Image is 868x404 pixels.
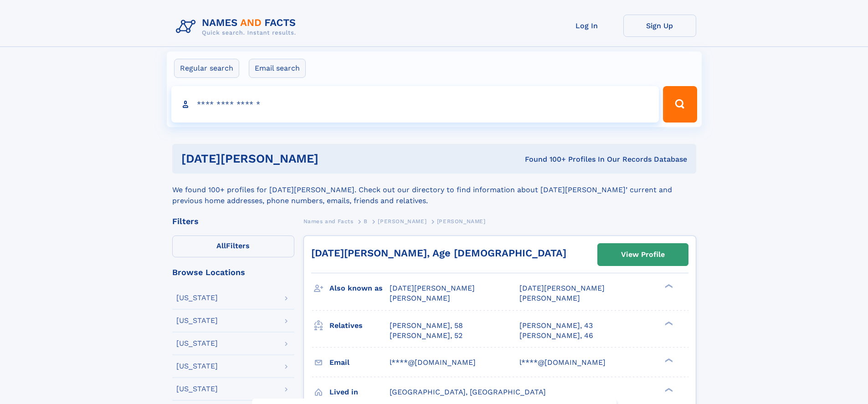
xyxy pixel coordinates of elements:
label: Email search [249,59,306,78]
div: ❯ [663,320,673,326]
input: search input [171,86,659,123]
h3: Relatives [329,318,390,333]
a: Log In [550,15,623,37]
div: Filters [172,217,294,225]
a: Names and Facts [303,215,354,227]
h1: [DATE][PERSON_NAME] [181,153,422,164]
div: Browse Locations [172,268,294,276]
a: [PERSON_NAME] [378,215,426,227]
div: ❯ [663,357,673,363]
a: [PERSON_NAME], 46 [519,331,593,341]
h3: Email [329,355,390,370]
div: ❯ [663,387,673,393]
span: [PERSON_NAME] [437,218,486,225]
a: [DATE][PERSON_NAME], Age [DEMOGRAPHIC_DATA] [311,247,566,259]
span: [DATE][PERSON_NAME] [519,284,605,292]
div: [US_STATE] [176,340,218,347]
a: B [364,215,368,227]
label: Regular search [174,59,239,78]
div: [US_STATE] [176,363,218,370]
div: ❯ [663,283,673,289]
span: [PERSON_NAME] [390,294,450,302]
div: [US_STATE] [176,317,218,324]
a: [PERSON_NAME], 43 [519,321,593,331]
a: Sign Up [623,15,696,37]
div: [US_STATE] [176,385,218,393]
button: Search Button [663,86,697,123]
div: Found 100+ Profiles In Our Records Database [421,154,687,164]
span: [PERSON_NAME] [519,294,580,302]
div: [US_STATE] [176,294,218,302]
span: B [364,218,368,225]
span: [GEOGRAPHIC_DATA], [GEOGRAPHIC_DATA] [390,388,546,396]
span: [PERSON_NAME] [378,218,426,225]
div: We found 100+ profiles for [DATE][PERSON_NAME]. Check out our directory to find information about... [172,174,696,206]
img: Logo Names and Facts [172,15,303,39]
a: [PERSON_NAME], 52 [390,331,462,341]
h3: Lived in [329,384,390,400]
a: [PERSON_NAME], 58 [390,321,463,331]
div: View Profile [621,244,665,265]
h3: Also known as [329,281,390,296]
a: View Profile [598,244,688,266]
span: All [216,241,226,250]
label: Filters [172,235,294,257]
span: [DATE][PERSON_NAME] [390,284,475,292]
